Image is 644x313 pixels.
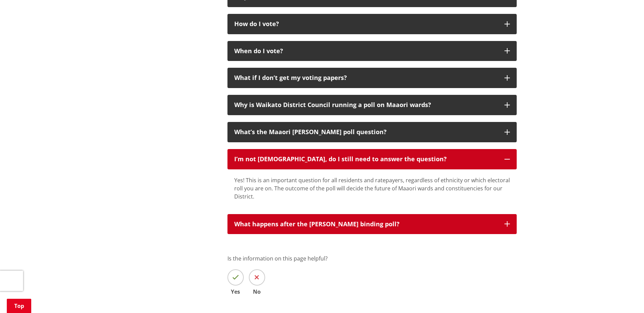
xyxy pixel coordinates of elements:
[234,221,498,228] div: What happens after the [PERSON_NAME] binding poll?
[7,299,31,313] a: Top
[227,14,517,34] button: How do I vote?
[234,75,498,81] div: What if I don’t get my voting papers?
[234,129,498,135] div: What’s the Maaori [PERSON_NAME] poll question?
[227,214,517,234] button: What happens after the [PERSON_NAME] binding poll?
[227,95,517,115] button: Why is Waikato District Council running a poll on Maaori wards?
[613,285,637,309] iframe: Messenger Launcher
[227,289,244,294] span: Yes
[234,48,498,55] div: When do I vote?
[249,289,265,294] span: No
[234,21,498,27] div: How do I vote?
[227,149,517,169] button: I’m not [DEMOGRAPHIC_DATA], do I still need to answer the question?
[234,102,498,108] div: Why is Waikato District Council running a poll on Maaori wards?
[227,41,517,61] button: When do I vote?
[227,122,517,142] button: What’s the Maaori [PERSON_NAME] poll question?
[234,156,498,163] div: I’m not [DEMOGRAPHIC_DATA], do I still need to answer the question?
[227,254,517,263] p: Is the information on this page helpful?
[234,176,510,201] div: Yes! This is an important question for all residents and ratepayers, regardless of ethnicity or w...
[227,68,517,88] button: What if I don’t get my voting papers?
